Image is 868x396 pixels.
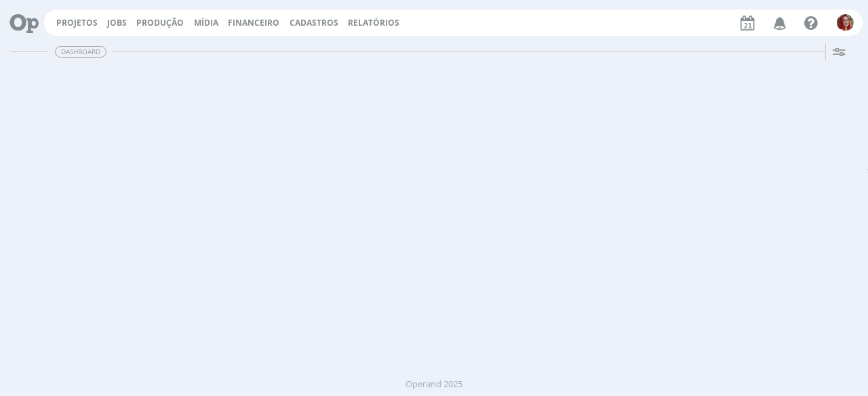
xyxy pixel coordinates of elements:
a: Jobs [107,17,127,28]
span: Cadastros [290,17,338,28]
a: Produção [136,17,184,28]
img: G [837,14,854,31]
button: Financeiro [224,18,283,28]
button: G [836,11,854,35]
a: Mídia [194,17,218,28]
button: Cadastros [285,18,342,28]
span: Dashboard [55,46,106,58]
button: Projetos [52,18,102,28]
button: Mídia [190,18,222,28]
button: Jobs [103,18,131,28]
a: Projetos [56,17,98,28]
button: Produção [132,18,188,28]
button: Relatórios [344,18,403,28]
a: Financeiro [228,17,279,28]
a: Relatórios [348,17,399,28]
